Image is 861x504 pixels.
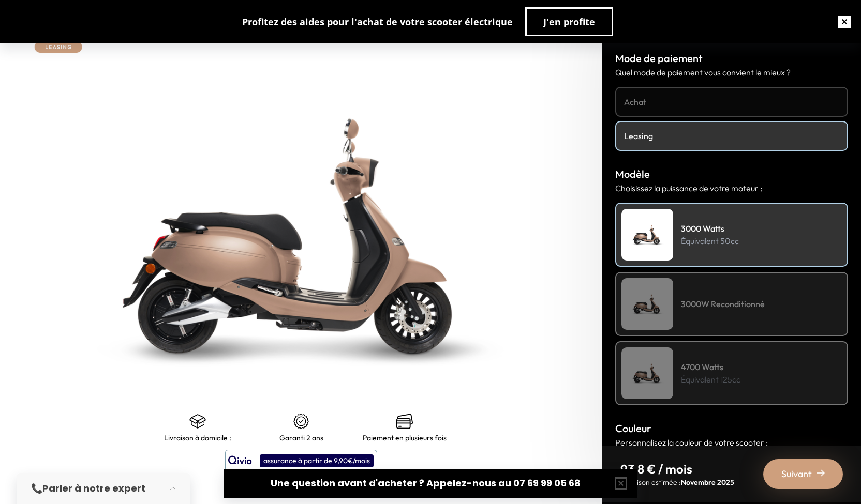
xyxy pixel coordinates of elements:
h4: 4700 Watts [681,361,740,373]
p: Équivalent 125cc [681,373,740,386]
img: logo qivio [228,454,252,467]
h4: 3000W Reconditionné [681,298,765,310]
p: 93,8 € / mois [620,461,734,477]
h4: Leasing [624,130,839,142]
h4: Achat [624,96,839,108]
img: credit-cards.png [396,413,413,430]
a: Achat [615,87,848,117]
button: assurance à partir de 9,90€/mois [225,450,377,471]
h4: 3000 Watts [681,222,739,235]
h3: Mode de paiement [615,51,848,66]
img: certificat-de-garantie.png [293,413,309,430]
p: Équivalent 50cc [681,235,739,247]
p: Personnalisez la couleur de votre scooter : [615,436,848,449]
p: Paiement en plusieurs fois [363,434,447,442]
p: Quel mode de paiement vous convient le mieux ? [615,66,848,79]
p: Garanti 2 ans [279,434,323,442]
p: Choisissez la puissance de votre moteur : [615,182,848,194]
h3: Couleur [615,421,848,436]
img: Scooter Leasing [621,209,673,261]
span: Novembre 2025 [681,478,734,487]
div: assurance à partir de 9,90€/mois [260,454,374,467]
img: Scooter Leasing [621,278,673,330]
p: Livraison estimée : [620,477,734,487]
img: shipping.png [189,413,206,430]
span: Suivant [781,467,812,481]
h3: Modèle [615,166,848,182]
img: Scooter Leasing [621,347,673,399]
img: right-arrow-2.png [817,469,825,477]
p: Livraison à domicile : [164,434,231,442]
